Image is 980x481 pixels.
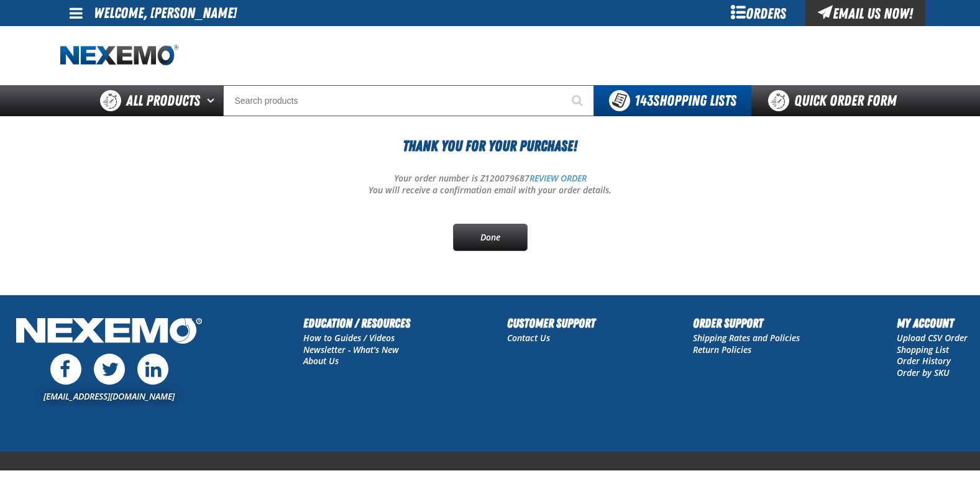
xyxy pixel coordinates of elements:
button: Open All Products pages [203,85,223,116]
a: [EMAIL_ADDRESS][DOMAIN_NAME] [44,390,175,402]
a: REVIEW ORDER [529,172,587,184]
a: Upload CSV Order [897,332,968,344]
span: All Products [126,89,200,112]
button: You have 143 Shopping Lists. Open to view details [594,85,751,116]
h2: Education / Resources [303,314,410,332]
a: Shipping Rates and Policies [693,332,800,344]
a: Order History [897,355,951,367]
p: You will receive a confirmation email with your order details. [60,185,920,196]
h2: My Account [897,314,968,332]
img: Nexemo Logo [12,314,206,350]
h1: Thank You For Your Purchase! [60,135,920,157]
strong: 143 [634,92,653,109]
a: Contact Us [507,332,550,344]
a: Order by SKU [897,367,950,378]
input: Search [223,85,594,116]
a: Return Policies [693,344,751,355]
a: Home [60,45,178,66]
a: About Us [303,355,339,367]
a: Newsletter - What's New [303,344,399,355]
span: Shopping Lists [634,92,736,109]
a: How to Guides / Videos [303,332,395,344]
a: Done [453,224,528,251]
p: Your order number is Z120079687 [60,173,920,185]
a: Quick Order Form [751,85,920,116]
h2: Order Support [693,314,800,332]
button: Start Searching [563,85,594,116]
a: Shopping List [897,344,949,355]
img: Nexemo logo [60,45,178,66]
h2: Customer Support [507,314,595,332]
